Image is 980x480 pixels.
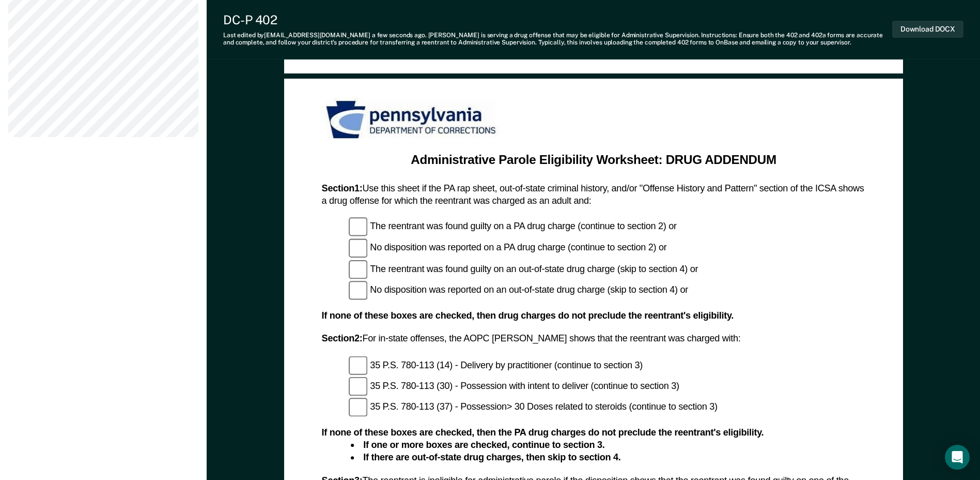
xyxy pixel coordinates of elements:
[372,32,425,39] span: a few seconds ago
[349,398,865,417] div: 35 P.S. 780-113 (37) - Possession> 30 Doses related to steroids (continue to section 3)
[321,183,865,207] div: Use this sheet if the PA rap sheet, out-of-state criminal history, and/or "Offense History and Pa...
[223,12,892,27] div: DC-P 402
[321,97,504,143] img: PDOC Logo
[363,452,865,464] li: If there are out-of-state drug charges, then skip to section 4.
[945,445,970,470] div: Open Intercom Messenger
[349,377,865,396] div: 35 P.S. 780-113 (30) - Possession with intent to deliver (continue to section 3)
[321,427,865,463] div: If none of these boxes are checked, then the PA drug charges do not preclude the reentrant's elig...
[321,333,865,346] div: For in-state offenses, the AOPC [PERSON_NAME] shows that the reentrant was charged with:
[223,32,892,47] div: Last edited by [EMAIL_ADDRESS][DOMAIN_NAME] . [PERSON_NAME] is serving a drug offense that may be...
[349,280,865,299] div: No disposition was reported on an out-of-state drug charge (skip to section 4) or
[321,183,362,193] b: Section 1 :
[321,333,362,343] b: Section 2 :
[349,355,865,374] div: 35 P.S. 780-113 (14) - Delivery by practitioner (continue to section 3)
[349,218,865,237] div: The reentrant was found guilty on a PA drug charge (continue to section 2) or
[349,260,865,279] div: The reentrant was found guilty on an out-of-state drug charge (skip to section 4) or
[892,21,963,38] button: Download DOCX
[363,439,865,452] li: If one or more boxes are checked, continue to section 3.
[349,238,865,258] div: No disposition was reported on a PA drug charge (continue to section 2) or
[330,152,857,168] div: Administrative Parole Eligibility Worksheet: DRUG ADDENDUM
[321,310,865,322] div: If none of these boxes are checked, then drug charges do not preclude the reentrant's eligibility.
